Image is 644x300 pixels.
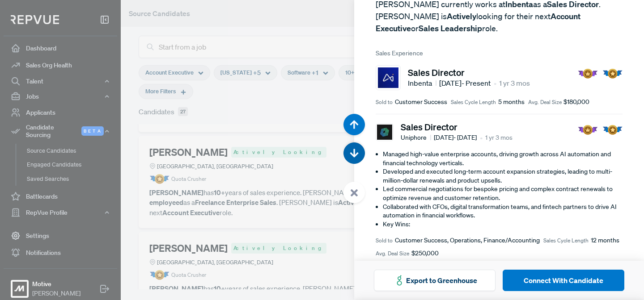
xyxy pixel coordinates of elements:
h5: Sales Director [401,121,513,132]
span: Sales Cycle Length [543,237,589,245]
span: [DATE] - [DATE] [434,133,477,142]
img: Uniphore [377,125,392,139]
button: Connect With Candidate [503,270,624,291]
img: Inbenta [378,67,398,88]
strong: Actively [447,11,476,21]
span: Sold to [376,98,393,106]
span: 12 months [591,236,619,245]
li: Developed and executed long-term account expansion strategies, leading to multi-million-dollar re... [383,167,623,185]
h5: Sales Director [408,67,530,78]
li: Managed high-value enterprise accounts, driving growth across AI automation and financial technol... [383,150,623,167]
button: Export to Greenhouse [374,270,496,291]
span: 1 yr 3 mos [485,133,513,142]
span: $180,000 [563,97,589,107]
span: 1 yr 3 mos [499,78,530,88]
li: Key Wins: [383,220,623,229]
li: Collaborated with CFOs, digital transformation teams, and fintech partners to drive AI automation... [383,203,623,220]
span: Sales Experience [376,49,623,58]
span: Customer Success [395,97,447,107]
span: [DATE] - Present [439,78,491,88]
span: Customer Success, Operations, Finance/Accounting [395,236,540,245]
article: • [480,132,483,143]
span: Inbenta [408,78,436,88]
span: Uniphore [401,133,431,142]
strong: Sales Leadership [419,23,482,33]
span: Avg. Deal Size [528,98,562,106]
img: President Badge [578,69,598,79]
span: $250,000 [411,249,439,258]
img: Quota Badge [602,125,623,135]
li: Led commercial negotiations for bespoke pricing and complex contract renewals to optimize revenue... [383,185,623,202]
span: Sold to [376,237,393,245]
span: Avg. Deal Size [376,250,409,258]
span: 5 months [498,97,525,107]
span: Sales Cycle Length [451,98,496,106]
img: Quota Badge [602,69,623,79]
img: President Badge [578,125,598,135]
article: • [494,78,496,88]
